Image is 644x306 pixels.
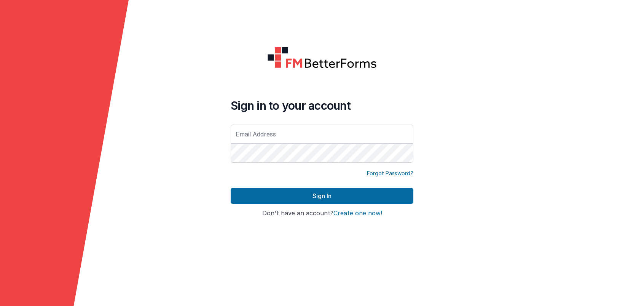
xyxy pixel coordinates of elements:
[231,125,413,144] input: Email Address
[231,99,413,112] h4: Sign in to your account
[333,210,382,217] button: Create one now!
[231,210,413,217] h4: Don't have an account?
[367,170,413,177] a: Forgot Password?
[231,188,413,204] button: Sign In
